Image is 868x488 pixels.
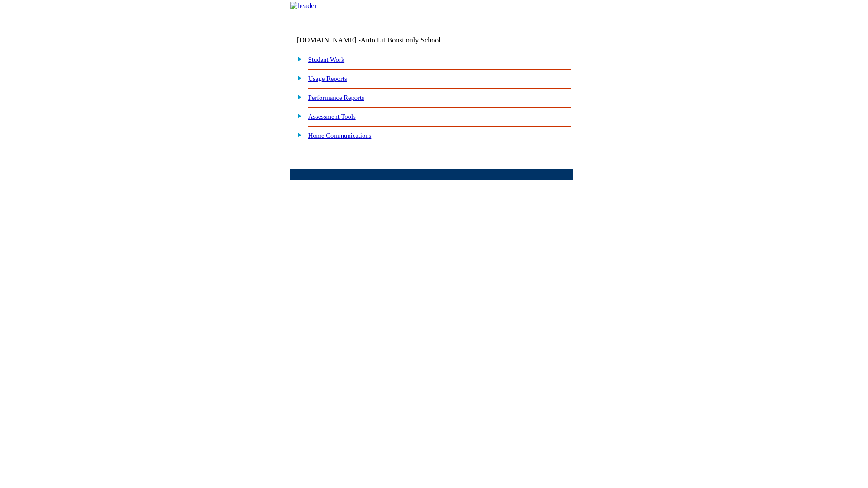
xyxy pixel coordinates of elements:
[308,75,347,82] a: Usage Reports
[292,131,302,139] img: plus.gif
[292,74,302,82] img: plus.gif
[308,94,364,101] a: Performance Reports
[292,93,302,101] img: plus.gif
[290,2,317,10] img: header
[297,36,463,44] td: [DOMAIN_NAME] -
[308,132,372,139] a: Home Communications
[292,112,302,120] img: plus.gif
[308,113,356,120] a: Assessment Tools
[292,55,302,63] img: plus.gif
[308,56,344,63] a: Student Work
[361,36,441,44] nobr: Auto Lit Boost only School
